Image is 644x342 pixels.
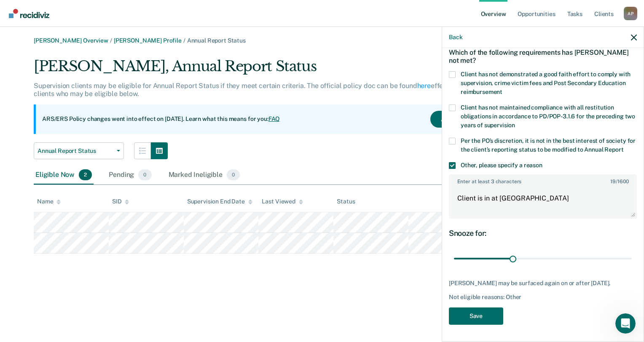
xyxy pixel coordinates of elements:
div: Status [337,198,355,205]
button: Profile dropdown button [624,7,637,20]
button: Acknowledge & Close [430,111,510,128]
img: Recidiviz [9,9,49,18]
a: [PERSON_NAME] Profile [114,37,182,44]
p: Supervision clients may be eligible for Annual Report Status if they meet certain criteria. The o... [34,82,506,98]
div: Not eligible reasons: Other [449,294,637,301]
label: Enter at least 3 characters [450,175,636,184]
iframe: Intercom live chat [615,313,636,334]
div: Which of the following requirements has [PERSON_NAME] not met? [449,42,637,71]
div: Marked Ineligible [167,166,242,184]
button: Save [449,307,503,325]
textarea: Client is in at [GEOGRAPHIC_DATA] [450,187,636,218]
span: 0 [138,169,151,180]
div: Name [37,198,61,205]
button: Back [449,34,462,41]
span: Client has not maintained compliance with all restitution obligations in accordance to PD/POP-3.1... [461,104,635,128]
span: 19 [610,179,616,184]
div: [PERSON_NAME] may be surfaced again on or after [DATE]. [449,280,637,287]
a: [PERSON_NAME] Overview [34,37,108,44]
span: / 1600 [610,179,628,184]
span: / [182,37,187,44]
span: Other, please specify a reason [461,162,542,168]
span: Per the PO’s discretion, it is not in the best interest of society for the client’s reporting sta... [461,137,636,153]
span: / [108,37,114,44]
span: Annual Report Status [187,37,246,44]
a: FAQ [268,115,280,122]
div: SID [112,198,129,205]
span: 0 [227,169,240,180]
div: Pending [107,166,153,184]
div: Eligible Now [34,166,94,184]
div: A P [624,7,637,20]
a: here [417,82,431,90]
div: Last Viewed [262,198,303,205]
span: 2 [79,169,92,180]
span: Annual Report Status [38,147,113,155]
p: ARS/ERS Policy changes went into effect on [DATE]. Learn what this means for you: [42,115,280,123]
span: Client has not demonstrated a good faith effort to comply with supervision, crime victim fees and... [461,71,631,95]
div: Snooze for: [449,229,637,238]
div: Supervision End Date [187,198,252,205]
div: [PERSON_NAME], Annual Report Status [34,58,517,82]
